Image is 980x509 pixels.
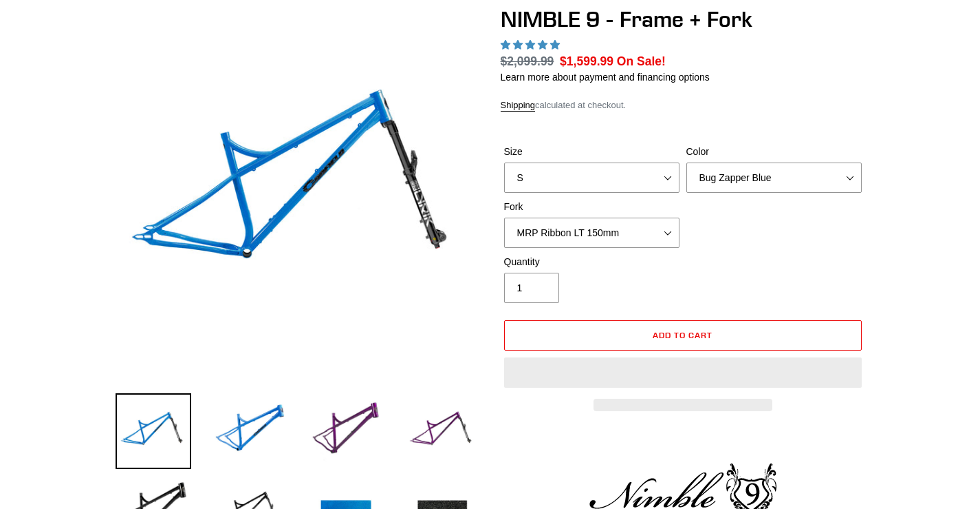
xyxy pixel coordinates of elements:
[653,330,712,340] span: Add to cart
[404,393,480,469] img: Load image into Gallery viewer, NIMBLE 9 - Frame + Fork
[501,39,563,50] span: 4.89 stars
[686,145,862,159] label: Color
[504,145,679,159] label: Size
[504,320,862,351] button: Add to cart
[212,393,287,469] img: Load image into Gallery viewer, NIMBLE 9 - Frame + Fork
[308,393,384,469] img: Load image into Gallery viewer, NIMBLE 9 - Frame + Fork
[504,255,679,269] label: Quantity
[501,72,710,83] a: Learn more about payment and financing options
[501,6,865,32] h1: NIMBLE 9 - Frame + Fork
[118,9,477,368] img: NIMBLE 9 - Frame + Fork
[116,393,191,469] img: Load image into Gallery viewer, NIMBLE 9 - Frame + Fork
[560,54,613,68] span: $1,599.99
[617,52,666,70] span: On Sale!
[501,54,554,68] s: $2,099.99
[501,98,865,112] div: calculated at checkout.
[504,200,679,214] label: Fork
[501,100,536,112] a: Shipping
